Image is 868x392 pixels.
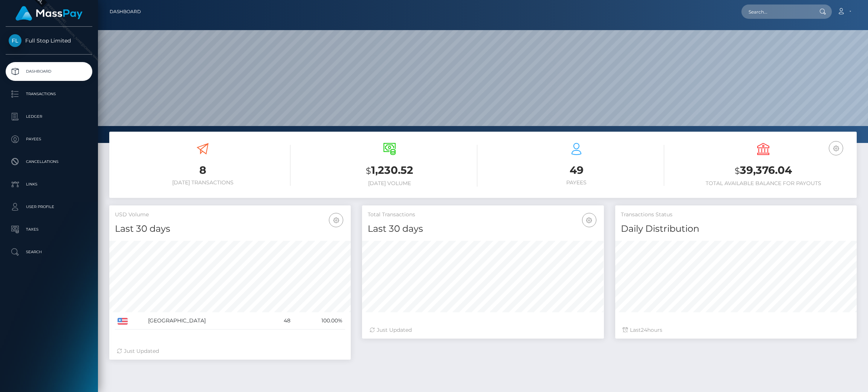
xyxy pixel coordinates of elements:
h3: 8 [115,163,290,178]
div: Just Updated [117,347,343,355]
a: Cancellations [6,152,92,171]
p: Transactions [9,88,89,100]
h6: [DATE] Transactions [115,179,290,186]
td: [GEOGRAPHIC_DATA] [145,312,269,330]
p: Payees [9,134,89,145]
p: Dashboard [9,66,89,77]
small: $ [366,166,371,176]
p: Ledger [9,111,89,122]
div: Just Updated [370,326,596,334]
h4: Daily Distribution [621,222,851,236]
span: 24 [641,327,647,333]
small: $ [735,166,740,176]
p: User Profile [9,201,89,213]
h3: 49 [489,163,664,178]
h3: 39,376.04 [675,163,851,178]
span: Full Stop Limited [6,37,92,44]
a: Search [6,243,92,261]
input: Search... [741,5,812,19]
a: Ledger [6,107,92,126]
h5: Transactions Status [621,211,851,219]
a: User Profile [6,198,92,216]
a: Links [6,175,92,194]
div: Last hours [623,326,849,334]
h3: 1,230.52 [302,163,477,178]
a: Transactions [6,85,92,103]
img: MassPay Logo [15,6,83,21]
h6: Total Available Balance for Payouts [675,180,851,187]
a: Payees [6,130,92,149]
p: Search [9,246,89,258]
a: Dashboard [110,4,141,20]
p: Cancellations [9,156,89,167]
p: Taxes [9,224,89,235]
a: Taxes [6,220,92,239]
h4: Last 30 days [368,222,598,236]
img: Full Stop Limited [9,34,21,47]
td: 100.00% [293,312,345,330]
h6: [DATE] Volume [302,180,477,187]
img: US.png [118,318,128,325]
h6: Payees [489,179,664,186]
h4: Last 30 days [115,222,345,236]
h5: Total Transactions [368,211,598,219]
td: 48 [269,312,293,330]
a: Dashboard [6,62,92,81]
h5: USD Volume [115,211,345,219]
p: Links [9,179,89,190]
